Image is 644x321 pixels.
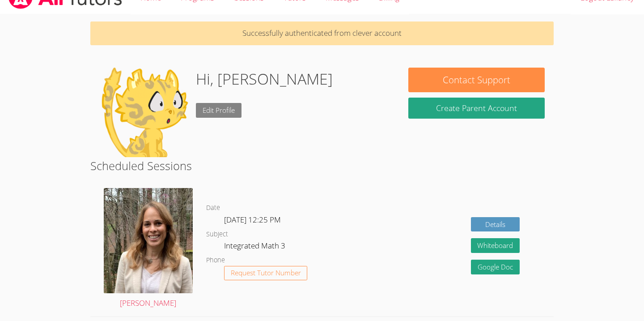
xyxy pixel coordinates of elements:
img: avatar.png [104,188,193,293]
button: Whiteboard [471,238,520,253]
dt: Date [206,202,220,214]
h2: Scheduled Sessions [90,157,554,174]
p: Successfully authenticated from clever account [90,21,554,45]
dt: Phone [206,255,225,266]
a: Details [471,217,520,232]
dt: Subject [206,229,228,240]
span: [DATE] 12:25 PM [224,214,281,225]
button: Request Tutor Number [224,266,308,281]
button: Contact Support [408,68,544,92]
a: Google Doc [471,260,520,274]
button: Create Parent Account [408,98,544,119]
img: default.png [99,68,189,157]
span: Request Tutor Number [231,270,301,276]
h1: Hi, [PERSON_NAME] [196,68,333,90]
a: Edit Profile [196,103,241,118]
a: [PERSON_NAME] [104,188,193,310]
dd: Integrated Math 3 [224,240,287,255]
